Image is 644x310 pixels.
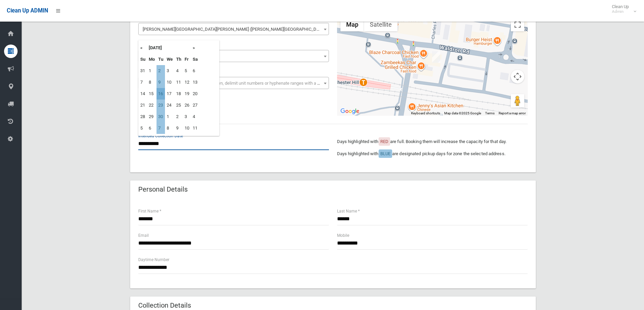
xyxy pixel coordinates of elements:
button: Drag Pegman onto the map to open Street View [511,94,524,108]
span: 5 [140,52,327,61]
td: 25 [174,100,183,111]
td: 19 [183,88,191,100]
button: Show street map [340,18,364,31]
td: 3 [165,65,174,77]
img: Google [339,107,361,116]
td: 12 [183,77,191,88]
td: 22 [147,100,157,111]
td: 10 [183,122,191,134]
span: 5 [138,50,329,62]
td: 5 [139,122,147,134]
td: 18 [174,88,183,100]
th: We [165,54,174,65]
td: 4 [174,65,183,77]
td: 27 [191,100,199,111]
td: 7 [157,122,165,134]
button: Keyboard shortcuts [411,111,440,116]
span: RED [380,139,388,144]
th: Su [139,54,147,65]
td: 21 [139,100,147,111]
a: Open this area in Google Maps (opens a new window) [339,107,361,116]
a: Report a map error [499,111,526,115]
td: 14 [139,88,147,100]
p: Days highlighted with are designated pickup days for zone the selected address. [337,150,528,158]
div: 5 Chester Hill Road, CHESTER HILL NSW 2162 [432,51,440,63]
th: [DATE] [147,42,191,54]
th: Sa [191,54,199,65]
button: Toggle fullscreen view [511,18,524,31]
td: 1 [147,65,157,77]
td: 3 [183,111,191,122]
td: 2 [174,111,183,122]
button: Show satellite imagery [364,18,398,31]
td: 30 [157,111,165,122]
td: 16 [157,88,165,100]
td: 20 [191,88,199,100]
td: 24 [165,100,174,111]
button: Map camera controls [511,70,524,83]
td: 28 [139,111,147,122]
td: 11 [191,122,199,134]
td: 10 [165,77,174,88]
header: Personal Details [130,183,196,196]
small: Admin [612,9,629,14]
td: 2 [157,65,165,77]
span: Map data ©2025 Google [444,111,481,115]
td: 7 [139,77,147,88]
th: Th [174,54,183,65]
td: 1 [165,111,174,122]
td: 26 [183,100,191,111]
td: 23 [157,100,165,111]
th: Fr [183,54,191,65]
p: Days highlighted with are full. Booking them will increase the capacity for that day. [337,138,528,146]
a: Terms [485,111,495,115]
td: 31 [139,65,147,77]
td: 6 [147,122,157,134]
td: 8 [147,77,157,88]
td: 29 [147,111,157,122]
td: 8 [165,122,174,134]
td: 15 [147,88,157,100]
td: 9 [174,122,183,134]
th: Mo [147,54,157,65]
td: 4 [191,111,199,122]
span: Select the unit number from the dropdown, delimit unit numbers or hyphenate ranges with a comma [143,81,332,86]
td: 13 [191,77,199,88]
span: BLUE [380,151,390,156]
span: Chester Hill Road (CHESTER HILL 2162) [138,23,329,35]
td: 9 [157,77,165,88]
span: Chester Hill Road (CHESTER HILL 2162) [140,25,327,34]
td: 5 [183,65,191,77]
td: 11 [174,77,183,88]
th: » [191,42,199,54]
span: Clean Up ADMIN [7,7,48,14]
td: 6 [191,65,199,77]
th: « [139,42,147,54]
td: 17 [165,88,174,100]
th: Tu [157,54,165,65]
span: Clean Up [609,4,636,14]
